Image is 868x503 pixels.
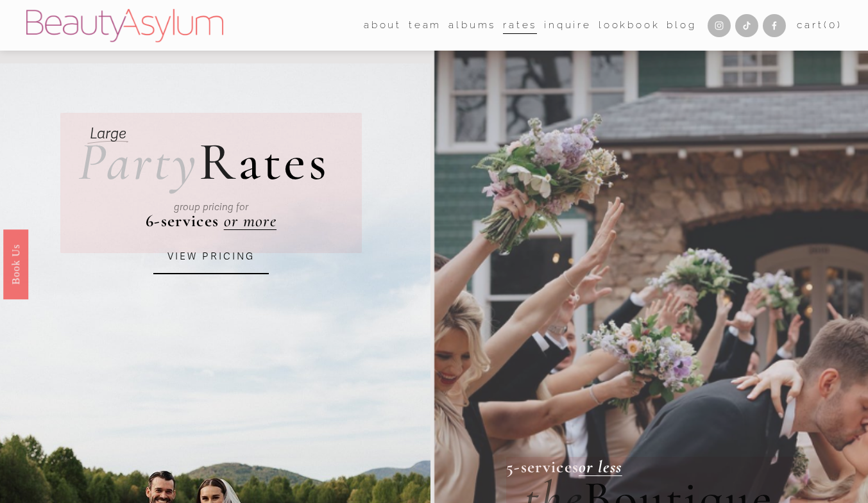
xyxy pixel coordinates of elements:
span: 0 [829,19,837,31]
span: R [199,129,238,194]
a: Facebook [763,14,786,37]
a: folder dropdown [364,15,402,35]
a: Blog [667,15,696,35]
a: Inquire [544,15,591,35]
strong: 5-services [506,456,579,477]
em: Party [78,129,199,194]
span: team [409,17,441,35]
span: ( ) [824,19,842,31]
a: Lookbook [599,15,660,35]
a: albums [448,15,496,35]
a: Instagram [708,14,731,37]
a: folder dropdown [409,15,441,35]
a: or less [579,456,622,477]
em: group pricing for [174,201,248,213]
img: Beauty Asylum | Bridal Hair &amp; Makeup Charlotte &amp; Atlanta [26,9,223,42]
a: TikTok [735,14,758,37]
a: 0 items in cart [797,17,842,35]
em: Large [90,124,126,143]
h2: ates [78,135,329,188]
a: Rates [503,15,537,35]
a: Book Us [3,229,28,299]
a: VIEW PRICING [153,240,269,274]
span: about [364,17,402,35]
